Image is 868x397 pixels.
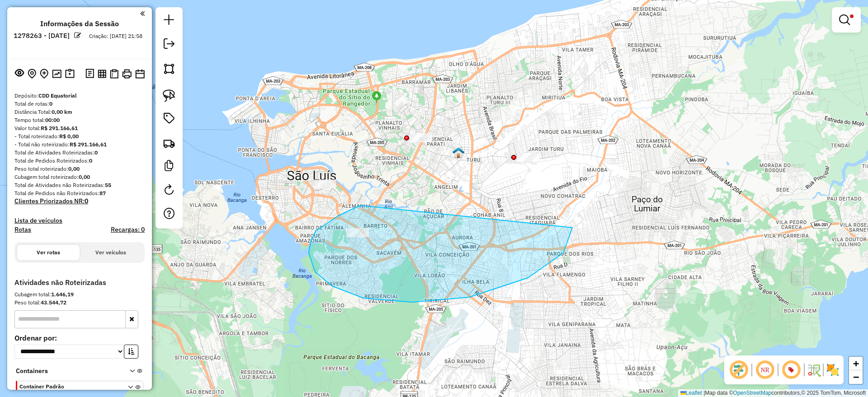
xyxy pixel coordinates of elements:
[14,116,145,124] div: Tempo total:
[160,35,178,55] a: Exportar sessão
[835,11,857,29] a: Exibir filtros
[124,345,138,359] button: Ordem crescente
[99,190,106,196] strong: 87
[40,19,119,28] h4: Informações da Sessão
[19,383,117,391] span: Container Padrão
[38,67,50,81] button: Adicionar Atividades
[346,228,369,237] div: Atividade não roteirizada - HILTON CESAR PEREIRA
[49,100,52,107] strong: 0
[17,245,80,260] button: Ver rotas
[453,147,464,159] img: 403 UDC Full Cohama
[52,108,72,115] strong: 0,00 km
[74,32,81,39] em: Alterar nome da sessão
[678,389,868,397] div: Map data © contributors,© 2025 TomTom, Microsoft
[160,109,178,130] a: Vincular Rótulos
[111,226,145,234] h4: Recargas: 0
[14,32,70,40] h6: 1278263 - [DATE]
[45,117,60,123] strong: 00:00
[14,124,145,132] div: Valor total:
[680,390,702,396] a: Leaflet
[14,165,145,173] div: Peso total roteirizado:
[94,149,98,156] strong: 0
[14,217,145,224] h4: Lista de veículos
[41,125,78,131] strong: R$ 291.166,61
[410,133,432,142] div: Atividade não roteirizada - SUPERMERCADOS SAO LU
[160,181,178,201] a: Reroteirizar Sessão
[853,358,859,369] span: +
[14,140,145,149] div: - Total não roteirizado:
[26,67,38,81] button: Centralizar mapa no depósito ou ponto de apoio
[517,153,539,162] div: Atividade não roteirizada - LUCILENE DANDARA
[14,181,145,189] div: Total de Atividades não Roteirizadas:
[68,165,80,172] strong: 0,00
[70,141,107,148] strong: R$ 291.166,61
[160,157,178,177] a: Criar modelo
[728,359,750,381] span: Exibir deslocamento
[13,66,26,81] button: Exibir sessão original
[14,226,31,234] a: Rotas
[14,132,145,140] div: - Total roteirizado:
[853,371,859,383] span: −
[50,67,63,79] button: Otimizar todas as rotas
[754,359,776,381] span: Ocultar NR
[849,370,863,384] a: Zoom out
[59,133,79,140] strong: R$ 0,00
[163,62,175,75] img: Selecionar atividades - polígono
[14,290,145,299] div: Cubagem total:
[850,14,854,18] span: Filtro Ativo
[41,299,66,306] strong: 43.544,72
[14,278,145,287] h4: Atividades não Roteirizadas
[63,67,76,81] button: Painel de Sugestão
[14,92,145,100] div: Depósito:
[120,67,133,80] button: Imprimir Rotas
[826,363,840,377] img: Exibir/Ocultar setores
[14,299,145,307] div: Peso total:
[14,189,145,197] div: Total de Pedidos não Roteirizados:
[160,11,178,31] a: Nova sessão e pesquisa
[108,67,120,80] button: Visualizar Romaneio
[807,363,821,377] img: Fluxo de ruas
[159,133,179,153] a: Criar rota
[85,197,88,205] strong: 0
[38,92,77,99] strong: CDD Equatorial
[14,149,145,157] div: Total de Atividades Roteirizadas:
[733,390,772,396] a: OpenStreetMap
[79,173,90,180] strong: 0,00
[16,366,118,376] span: Containers
[51,291,74,298] strong: 1.646,19
[14,332,145,343] label: Ordenar por:
[849,357,863,370] a: Zoom in
[313,179,336,188] div: Atividade não roteirizada - RAIMUNDO ROCHA
[14,157,145,165] div: Total de Pedidos Roteirizados:
[703,390,705,396] span: |
[96,67,108,79] button: Visualizar relatório de Roteirização
[89,157,92,164] strong: 0
[14,173,145,181] div: Cubagem total roteirizado:
[14,108,145,116] div: Distância Total:
[163,137,175,149] img: Criar rota
[14,197,145,205] h4: Clientes Priorizados NR:
[84,67,96,81] button: Logs desbloquear sessão
[140,8,145,19] a: Clique aqui para minimizar o painel
[105,182,111,188] strong: 55
[85,32,146,40] div: Criação: [DATE] 21:58
[780,359,802,381] span: Exibir número da rota
[80,245,142,260] button: Ver veículos
[133,67,146,80] button: Disponibilidade de veículos
[14,100,145,108] div: Total de rotas:
[163,89,175,102] img: Selecionar atividades - laço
